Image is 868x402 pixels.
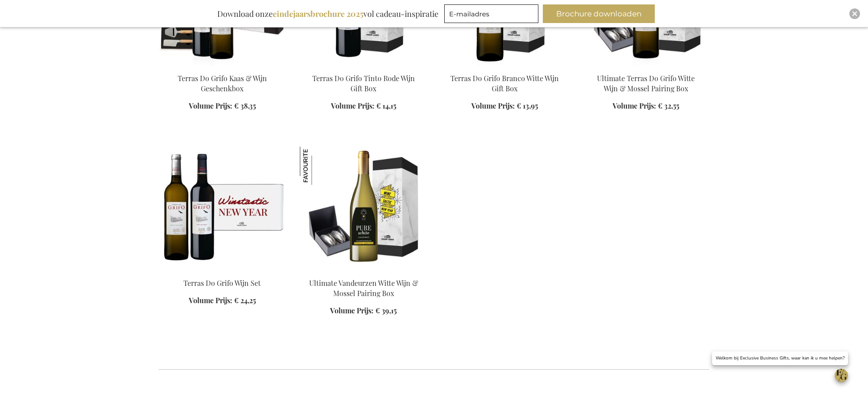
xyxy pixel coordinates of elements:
[159,267,286,276] a: Terras Do Grifo wine set
[330,306,374,315] span: Volume Prijs:
[273,8,363,19] b: eindejaarsbrochure 2025
[159,147,286,271] img: Terras Do Grifo Wijn Set
[471,101,515,110] span: Volume Prijs:
[375,306,397,315] span: € 39,15
[582,62,709,71] a: Ultimate Terras Do Grifo White Wine & Mussel Pairing Box
[178,74,267,93] a: Terras Do Grifo Kaas & Wijn Geschenkbox
[330,306,397,316] a: Volume Prijs: € 39,15
[658,101,679,110] span: € 32,55
[300,147,338,185] img: Ultimate Vandeurzen Witte Wijn & Mossel Pairing Box
[613,101,679,111] a: Volume Prijs: € 32,55
[189,101,256,111] a: Volume Prijs: € 38,35
[189,101,232,110] span: Volume Prijs:
[543,4,655,23] button: Brochure downloaden
[444,4,538,23] input: E-mailadres
[300,147,427,271] img: Ultimate Vandeurzen White Wine & Mussel Pairing Box
[471,101,538,111] a: Volume Prijs: € 13,95
[613,101,656,110] span: Volume Prijs:
[234,101,256,110] span: € 38,35
[213,4,442,23] div: Download onze vol cadeau-inspiratie
[444,4,541,26] form: marketing offers and promotions
[852,11,857,16] img: Close
[331,101,374,110] span: Volume Prijs:
[331,101,396,111] a: Volume Prijs: € 14,15
[441,62,568,71] a: Terras Do Grifo Branco White Wine Gift Box
[517,101,538,110] span: € 13,95
[597,74,695,93] a: Ultimate Terras Do Grifo Witte Wijn & Mossel Pairing Box
[849,8,860,19] div: Close
[450,74,559,93] a: Terras Do Grifo Branco Witte Wijn Gift Box
[376,101,396,110] span: € 14,15
[300,62,427,71] a: Terras Do Grifo Tinto Red Wine Gift Box
[312,74,415,93] a: Terras Do Grifo Tinto Rode Wijn Gift Box
[309,278,418,298] a: Ultimate Vandeurzen Witte Wijn & Mossel Pairing Box
[300,267,427,276] a: Ultimate Vandeurzen White Wine & Mussel Pairing Box Ultimate Vandeurzen Witte Wijn & Mossel Pairi...
[159,62,286,71] a: Terras Do Grifo Cheese & Wine Box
